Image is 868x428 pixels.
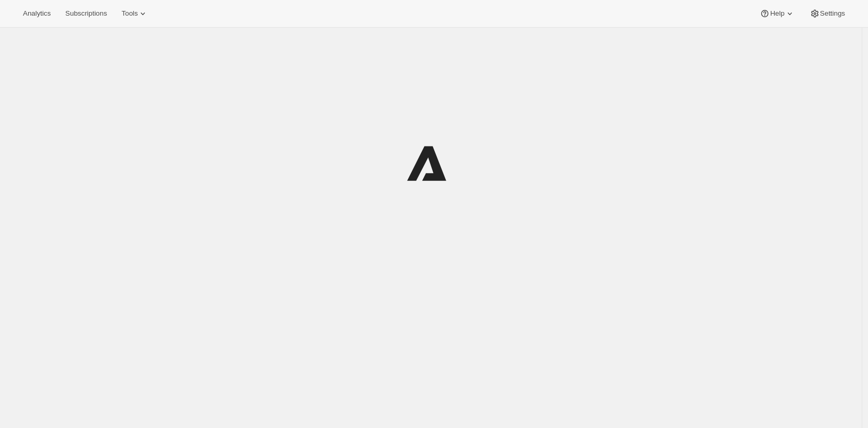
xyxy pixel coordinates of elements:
[23,9,51,18] span: Analytics
[121,9,138,18] span: Tools
[115,6,154,21] button: Tools
[753,6,801,21] button: Help
[59,6,113,21] button: Subscriptions
[803,6,851,21] button: Settings
[17,6,57,21] button: Analytics
[770,9,784,18] span: Help
[65,9,107,18] span: Subscriptions
[820,9,845,18] span: Settings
